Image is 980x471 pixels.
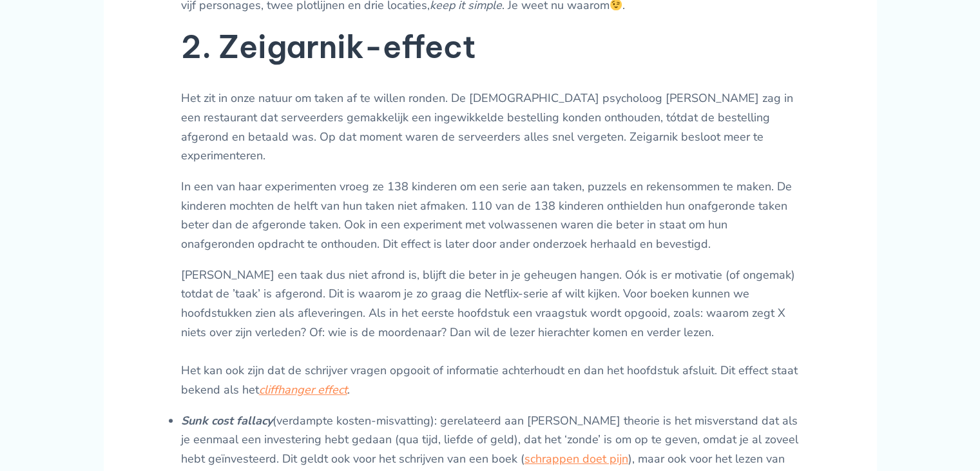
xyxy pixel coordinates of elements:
[181,89,800,166] p: Het zit in onze natuur om taken af te willen ronden. De [DEMOGRAPHIC_DATA] psycholoog [PERSON_NAM...
[181,413,273,428] em: Sunk cost fallacy
[181,27,476,66] strong: 2. Zeigarnik-effect
[181,266,800,400] p: [PERSON_NAME] een taak dus niet afrond is, blijft die beter in je geheugen hangen. Oók is er moti...
[259,382,347,397] a: cliffhanger effect
[181,177,800,254] p: In een van haar experimenten vroeg ze 138 kinderen om een serie aan taken, puzzels en rekensommen...
[524,451,628,466] a: schrappen doet pijn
